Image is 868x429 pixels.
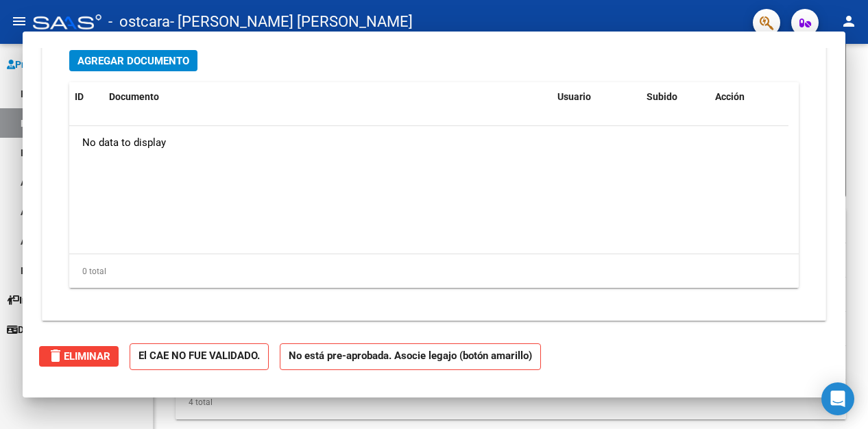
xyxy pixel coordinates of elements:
span: Usuario [557,91,591,102]
span: ID [75,91,84,102]
span: Subido [647,91,677,102]
span: Datos de contacto [7,322,97,337]
strong: El CAE NO FUE VALIDADO. [130,343,269,370]
datatable-header-cell: Subido [641,82,710,112]
div: Open Intercom Messenger [821,382,854,415]
div: 0 total [69,254,799,289]
span: Acción [715,91,745,102]
datatable-header-cell: ID [69,82,104,112]
mat-icon: person [841,13,857,29]
span: Eliminar [47,350,110,363]
span: Prestadores / Proveedores [7,57,132,72]
button: Agregar Documento [69,50,197,71]
span: Documento [109,91,159,102]
span: - ostcara [108,7,170,37]
strong: No está pre-aprobada. Asocie legajo (botón amarillo) [280,343,541,370]
span: - [PERSON_NAME] [PERSON_NAME] [170,7,413,37]
span: Agregar Documento [77,55,189,67]
span: Instructivos [7,293,71,308]
datatable-header-cell: Usuario [552,82,641,112]
datatable-header-cell: Documento [104,82,552,112]
mat-icon: menu [11,13,27,29]
div: No data to display [69,126,788,160]
div: DOCUMENTACIÓN RESPALDATORIA [43,40,825,320]
button: Eliminar [39,346,119,367]
mat-icon: delete [47,347,64,364]
div: 4 total [176,385,846,419]
datatable-header-cell: Acción [710,82,778,112]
